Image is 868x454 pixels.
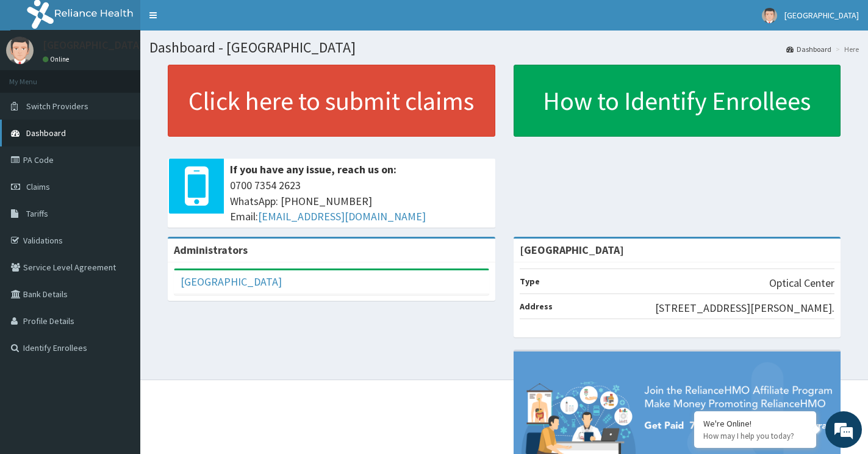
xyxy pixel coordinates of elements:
b: Type [520,276,540,287]
span: 0700 7354 2623 WhatsApp: [PHONE_NUMBER] Email: [230,178,489,225]
strong: [GEOGRAPHIC_DATA] [520,243,624,257]
span: Claims [26,181,50,192]
h1: Dashboard - [GEOGRAPHIC_DATA] [149,40,859,56]
span: Tariffs [26,208,48,219]
img: User Image [762,8,777,23]
a: Dashboard [786,44,831,54]
p: [STREET_ADDRESS][PERSON_NAME]. [655,300,834,316]
li: Here [833,44,859,54]
div: We're Online! [703,418,807,429]
a: Click here to submit claims [168,65,495,137]
img: User Image [6,37,34,64]
span: Dashboard [26,128,66,139]
a: [GEOGRAPHIC_DATA] [181,275,282,289]
a: How to Identify Enrollees [514,65,841,137]
p: Optical Center [769,275,834,291]
a: [EMAIL_ADDRESS][DOMAIN_NAME] [258,209,426,223]
span: [GEOGRAPHIC_DATA] [784,10,859,21]
p: How may I help you today? [703,431,807,441]
p: [GEOGRAPHIC_DATA] [43,40,143,51]
a: Online [43,55,72,63]
b: If you have any issue, reach us on: [230,162,396,176]
b: Address [520,301,553,312]
span: Switch Providers [26,101,88,112]
b: Administrators [174,243,248,257]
